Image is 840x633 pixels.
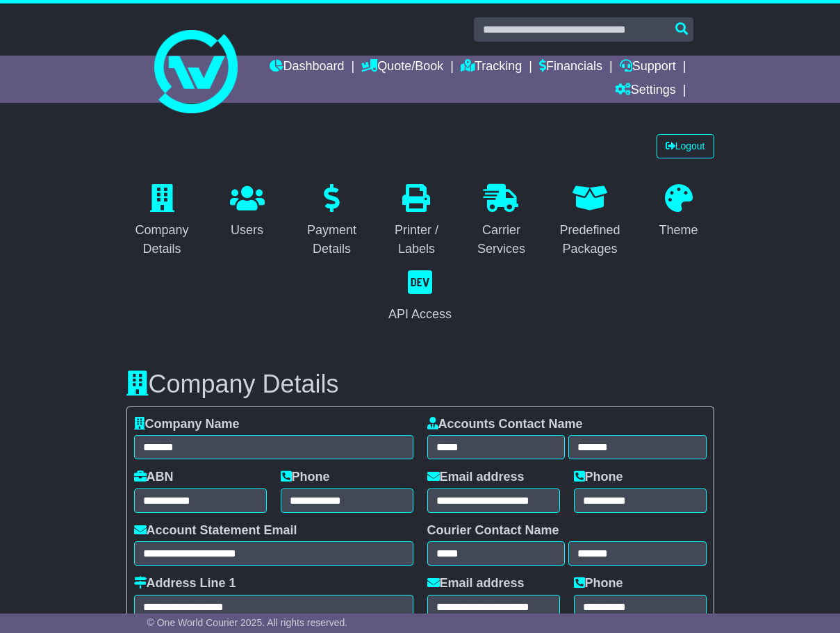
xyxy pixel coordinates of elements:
a: Dashboard [270,56,344,79]
a: Predefined Packages [550,179,629,263]
label: Phone [574,470,623,485]
a: Quote/Book [361,56,443,79]
label: Account Statement Email [134,523,297,539]
label: Courier Contact Name [427,523,559,539]
label: Phone [281,470,330,485]
label: Email address [427,576,525,591]
div: API Access [388,305,452,324]
a: Printer / Labels [381,179,452,263]
a: Support [620,56,676,79]
div: Theme [659,221,698,240]
div: Users [230,221,265,240]
label: Address Line 1 [134,576,236,591]
a: Theme [650,179,707,245]
a: Financials [539,56,602,79]
h3: Company Details [126,370,714,398]
label: Accounts Contact Name [427,417,583,432]
span: © One World Courier 2025. All rights reserved. [147,617,348,628]
a: Settings [615,79,676,103]
div: Predefined Packages [559,221,620,258]
div: Company Details [135,221,189,258]
a: Users [221,179,274,245]
a: API Access [379,263,461,329]
a: Carrier Services [466,179,536,263]
a: Tracking [461,56,522,79]
div: Printer / Labels [390,221,443,258]
label: Company Name [134,417,240,432]
label: Email address [427,470,525,485]
label: ABN [134,470,174,485]
div: Carrier Services [475,221,527,258]
div: Payment Details [306,221,359,258]
a: Payment Details [297,179,368,263]
label: Phone [574,576,623,591]
a: Logout [657,134,714,158]
a: Company Details [126,179,198,263]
